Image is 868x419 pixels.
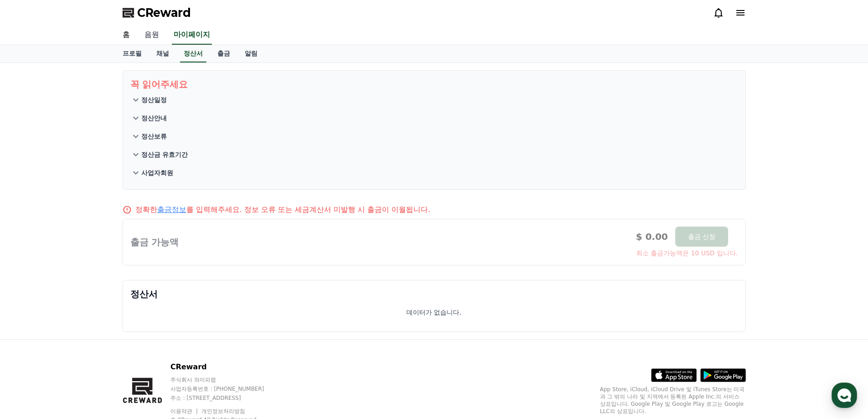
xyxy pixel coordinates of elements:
[130,288,738,300] p: 정산서
[406,308,462,317] p: 데이터가 없습니다.
[130,78,738,91] p: 꼭 읽어주세요
[130,109,738,127] button: 정산안내
[141,303,152,310] span: 설정
[157,205,186,214] a: 출금정보
[600,386,746,415] p: App Store, iCloud, iCloud Drive 및 iTunes Store는 미국과 그 밖의 나라 및 지역에서 등록된 Apple Inc.의 서비스 상표입니다. Goo...
[141,150,188,159] p: 정산금 유효기간
[172,26,212,45] a: 마이페이지
[237,45,265,62] a: 알림
[201,408,245,414] a: 개인정보처리방침
[83,303,94,310] span: 대화
[130,91,738,109] button: 정산일정
[137,5,191,20] span: CReward
[60,289,118,312] a: 대화
[130,164,738,182] button: 사업자회원
[123,5,191,20] a: CReward
[210,45,237,62] a: 출금
[135,204,431,215] p: 정확한 를 입력해주세요. 정보 오류 또는 세금계산서 미발행 시 출금이 이월됩니다.
[170,394,282,402] p: 주소 : [STREET_ADDRESS]
[3,289,60,312] a: 홈
[141,168,173,177] p: 사업자회원
[170,408,199,414] a: 이용약관
[141,95,167,104] p: 정산일정
[170,385,282,393] p: 사업자등록번호 : [PHONE_NUMBER]
[149,45,176,62] a: 채널
[141,132,167,141] p: 정산보류
[170,362,282,372] p: CReward
[29,303,34,310] span: 홈
[180,45,206,62] a: 정산서
[130,145,738,164] button: 정산금 유효기간
[137,26,166,45] a: 음원
[118,289,175,312] a: 설정
[141,114,167,123] p: 정산안내
[115,45,149,62] a: 프로필
[115,26,137,45] a: 홈
[130,127,738,145] button: 정산보류
[170,376,282,383] p: 주식회사 와이피랩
